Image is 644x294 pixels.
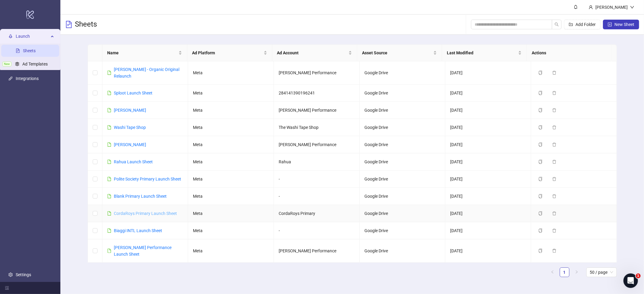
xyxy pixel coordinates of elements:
td: [DATE] [445,85,531,102]
span: 50 / page [590,268,613,277]
span: copy [538,142,543,147]
td: CordaRoys Primary [274,205,360,222]
span: file [107,194,111,198]
td: The Washi Tape Shop [274,119,360,136]
button: New Sheet [603,20,639,29]
td: Meta [188,61,274,85]
span: rocket [8,34,13,38]
span: file [107,211,111,216]
a: [PERSON_NAME] - Organic Original Relaunch [114,67,179,78]
span: file [107,249,111,253]
span: file [107,142,111,147]
span: delete [552,177,556,181]
li: Next Page [572,267,582,277]
button: left [548,267,557,277]
h3: Sheets [75,20,97,29]
span: bell [574,5,578,9]
th: Ad Platform [187,45,272,61]
span: copy [538,211,543,216]
a: Blank Primary Launch Sheet [114,194,167,199]
span: copy [538,249,543,253]
span: Ad Account [277,50,347,56]
span: file [107,108,111,112]
span: copy [538,228,543,233]
td: Rahua [274,153,360,171]
td: Meta [188,136,274,153]
td: Meta [188,239,274,263]
td: [PERSON_NAME] Performance [274,136,360,153]
a: Polite Society Primary Launch Sheet [114,177,181,181]
a: Washi Tape Shop [114,125,146,130]
a: 1 [560,268,569,277]
li: Previous Page [548,267,557,277]
span: delete [552,108,556,112]
span: Add Folder [575,22,596,27]
span: file [107,228,111,233]
iframe: Intercom live chat [623,273,638,288]
span: delete [552,249,556,253]
span: copy [538,91,543,95]
a: Settings [16,272,31,277]
td: Meta [188,119,274,136]
a: Ad Templates [22,62,48,66]
a: Integrations [16,76,39,81]
span: file [107,177,111,181]
td: [DATE] [445,136,531,153]
span: Ad Platform [192,50,262,56]
span: folder-add [569,22,573,27]
td: Google Drive [360,61,445,85]
td: Meta [188,205,274,222]
a: Sheets [23,48,36,53]
span: plus-square [608,22,612,27]
span: file [107,71,111,75]
td: [DATE] [445,239,531,263]
a: Sploot Launch Sheet [114,91,152,95]
td: [PERSON_NAME] Performance [274,61,360,85]
td: [PERSON_NAME] Performance [274,239,360,263]
td: Google Drive [360,119,445,136]
th: Actions [527,45,612,61]
a: CordaRoys Primary Launch Sheet [114,211,177,216]
td: [DATE] [445,171,531,188]
span: left [551,270,554,274]
td: - [274,171,360,188]
span: Last Modified [447,50,517,56]
span: down [630,5,634,9]
td: Google Drive [360,239,445,263]
span: delete [552,194,556,198]
a: Biaggi INTL Launch Sheet [114,228,162,233]
td: Google Drive [360,188,445,205]
button: Add Folder [564,20,601,29]
span: 1 [636,273,641,278]
td: Meta [188,153,274,171]
span: delete [552,211,556,216]
button: right [572,267,582,277]
td: Meta [188,188,274,205]
td: Meta [188,102,274,119]
span: file [107,160,111,164]
span: Launch [16,30,49,42]
span: delete [552,91,556,95]
span: right [575,270,578,274]
span: delete [552,125,556,129]
span: copy [538,177,543,181]
td: Google Drive [360,102,445,119]
a: [PERSON_NAME] Performance Launch Sheet [114,245,171,257]
td: Google Drive [360,85,445,102]
td: Google Drive [360,205,445,222]
span: user [589,5,593,9]
td: 284141390196241 [274,85,360,102]
td: Meta [188,171,274,188]
td: Meta [188,85,274,102]
span: file [107,125,111,129]
td: - [274,188,360,205]
span: copy [538,160,543,164]
td: [PERSON_NAME] Performance [274,102,360,119]
span: Asset Source [362,50,432,56]
td: [DATE] [445,188,531,205]
li: 1 [560,267,569,277]
td: Google Drive [360,171,445,188]
span: copy [538,71,543,75]
span: delete [552,142,556,147]
span: file [107,91,111,95]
